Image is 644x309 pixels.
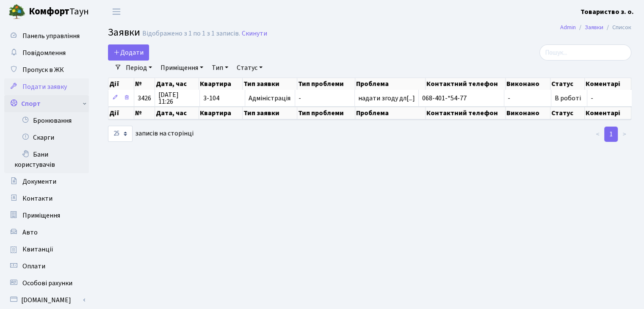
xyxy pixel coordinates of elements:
a: Скинути [242,30,267,38]
a: Приміщення [157,61,207,75]
a: 1 [604,127,618,142]
a: Спорт [4,95,89,112]
span: 3426 [138,94,151,103]
b: Товариство з. о. [580,7,634,17]
a: Особові рахунки [4,275,89,292]
span: Квитанції [22,245,53,254]
select: записів на сторінці [108,126,133,142]
th: № [134,107,155,119]
span: Оплати [22,262,45,271]
span: [DATE] 11:26 [158,91,196,105]
th: Статус [550,78,585,90]
th: Тип заявки [243,107,297,119]
a: Оплати [4,258,89,275]
span: Панель управління [22,31,80,41]
a: Товариство з. о. [580,7,634,17]
th: Коментарі [585,107,631,119]
a: Період [122,61,155,75]
span: Приміщення [22,211,60,220]
th: Виконано [506,107,550,119]
a: Квитанції [4,241,89,258]
span: Заявки [108,25,140,40]
span: Пропуск в ЖК [22,65,64,74]
th: Квартира [199,107,243,119]
th: Дата, час [155,107,199,119]
th: Контактний телефон [426,78,506,90]
a: Документи [4,173,89,190]
th: Дії [108,78,134,90]
th: Тип проблеми [297,107,355,119]
th: Коментарі [585,78,631,90]
span: Подати заявку [22,82,67,91]
nav: breadcrumb [547,19,644,36]
span: Таун [29,5,89,19]
th: № [134,78,155,90]
img: logo.png [8,3,25,20]
span: Документи [22,177,56,186]
span: надати згоду дл[...] [358,94,415,103]
span: Повідомлення [22,48,66,58]
span: Додати [113,48,144,57]
th: Дії [108,107,134,119]
span: - [591,95,632,102]
a: Заявки [585,23,603,32]
th: Контактний телефон [426,107,506,119]
th: Тип заявки [243,78,297,90]
b: Комфорт [29,5,69,18]
span: Авто [22,228,38,237]
span: Контакти [22,194,53,203]
a: Панель управління [4,28,89,44]
input: Пошук... [539,44,631,61]
li: Список [603,23,631,32]
th: Тип проблеми [297,78,355,90]
span: 068-401-*54-77 [422,95,500,102]
span: Адміністрація [249,95,291,102]
th: Статус [550,107,585,119]
a: Бани користувачів [4,146,89,173]
a: Пропуск в ЖК [4,61,89,78]
span: - [508,94,510,103]
span: В роботі [555,94,581,103]
th: Проблема [355,107,426,119]
a: Повідомлення [4,44,89,61]
th: Квартира [199,78,243,90]
a: Контакти [4,190,89,207]
button: Переключити навігацію [106,5,127,19]
label: записів на сторінці [108,126,193,142]
a: Тип [208,61,232,75]
a: Авто [4,224,89,241]
a: [DOMAIN_NAME] [4,292,89,309]
th: Виконано [506,78,550,90]
a: Статус [233,61,266,75]
a: Admin [560,23,576,32]
a: Скарги [4,129,89,146]
th: Дата, час [155,78,199,90]
span: Особові рахунки [22,279,72,288]
a: Подати заявку [4,78,89,95]
span: - [299,95,351,102]
div: Відображено з 1 по 1 з 1 записів. [142,30,240,38]
a: Бронювання [4,112,89,129]
span: 3-104 [203,95,241,102]
th: Проблема [355,78,426,90]
a: Додати [108,44,149,61]
a: Приміщення [4,207,89,224]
